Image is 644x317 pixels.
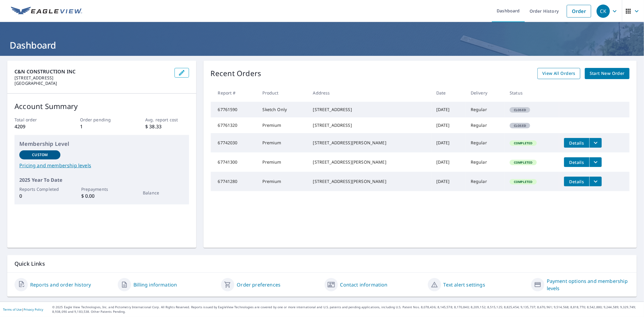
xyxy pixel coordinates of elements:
[145,123,189,130] p: $ 38.33
[313,107,427,113] div: [STREET_ADDRESS]
[466,152,505,172] td: Regular
[466,84,505,102] th: Delivery
[258,133,308,152] td: Premium
[19,162,184,169] a: Pricing and membership levels
[80,117,123,123] p: Order pending
[211,172,258,191] td: 67741280
[24,307,43,312] a: Privacy Policy
[258,152,308,172] td: Premium
[308,84,431,102] th: Address
[431,117,466,133] td: [DATE]
[589,177,602,186] button: filesDropdownBtn-67741280
[211,68,261,79] p: Recent Orders
[313,178,427,184] div: [STREET_ADDRESS][PERSON_NAME]
[585,68,630,79] a: Start New Order
[19,192,60,200] p: 0
[211,133,258,152] td: 67742030
[568,140,586,146] span: Details
[466,133,505,152] td: Regular
[258,172,308,191] td: Premium
[237,281,280,288] a: Order preferences
[567,5,591,18] a: Order
[589,157,602,167] button: filesDropdownBtn-67741300
[564,157,589,167] button: detailsBtn-67741300
[32,152,48,158] p: Custom
[444,281,485,288] a: Text alert settings
[211,102,258,117] td: 67761590
[510,123,530,128] span: Closed
[133,281,177,288] a: Billing information
[7,39,637,51] h1: Dashboard
[19,140,184,148] p: Membership Level
[211,152,258,172] td: 67741300
[145,117,189,123] p: Avg. report cost
[589,138,602,148] button: filesDropdownBtn-67742030
[258,102,308,117] td: Sketch Only
[14,75,170,81] p: [STREET_ADDRESS]
[211,117,258,133] td: 67761320
[431,152,466,172] td: [DATE]
[81,192,122,200] p: $ 0.00
[431,172,466,191] td: [DATE]
[510,180,536,184] span: Completed
[143,190,184,196] p: Balance
[14,123,58,130] p: 4209
[258,84,308,102] th: Product
[466,117,505,133] td: Regular
[14,260,630,267] p: Quick Links
[52,305,641,314] p: © 2025 Eagle View Technologies, Inc. and Pictometry International Corp. All Rights Reserved. Repo...
[510,160,536,165] span: Completed
[597,5,610,18] div: CK
[510,141,536,145] span: Completed
[466,172,505,191] td: Regular
[431,84,466,102] th: Date
[19,186,60,192] p: Reports Completed
[431,102,466,117] td: [DATE]
[505,84,559,102] th: Status
[547,277,630,292] a: Payment options and membership levels
[564,177,589,186] button: detailsBtn-67741280
[568,179,586,184] span: Details
[211,84,258,102] th: Report #
[510,108,530,112] span: Closed
[14,101,189,112] p: Account Summary
[3,307,22,312] a: Terms of Use
[80,123,123,130] p: 1
[81,186,122,192] p: Prepayments
[19,176,184,184] p: 2025 Year To Date
[11,7,82,16] img: EV Logo
[313,159,427,165] div: [STREET_ADDRESS][PERSON_NAME]
[568,159,586,165] span: Details
[313,122,427,128] div: [STREET_ADDRESS]
[14,68,170,75] p: C&N CONSTRUCTION INC
[30,281,91,288] a: Reports and order history
[466,102,505,117] td: Regular
[590,70,625,77] span: Start New Order
[537,68,580,79] a: View All Orders
[14,117,58,123] p: Total order
[258,117,308,133] td: Premium
[3,308,43,311] p: |
[564,138,589,148] button: detailsBtn-67742030
[14,81,170,86] p: [GEOGRAPHIC_DATA]
[340,281,388,288] a: Contact information
[542,70,575,77] span: View All Orders
[431,133,466,152] td: [DATE]
[313,140,427,146] div: [STREET_ADDRESS][PERSON_NAME]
